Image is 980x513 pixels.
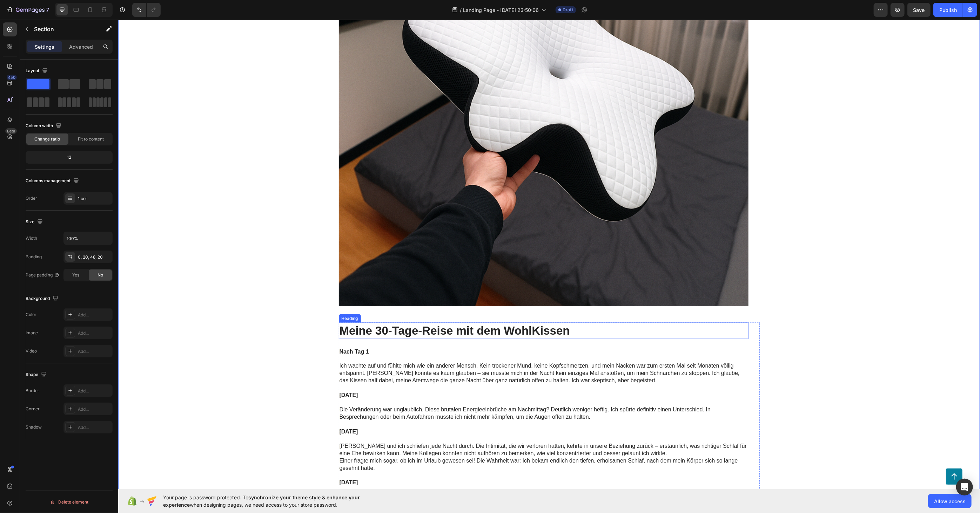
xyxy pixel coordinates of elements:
div: 0, 20, 48, 20 [78,254,111,260]
strong: [DATE] [221,409,240,415]
div: Color [26,312,36,318]
span: Your page is password protected. To when designing pages, we need access to your store password. [163,494,387,508]
div: Column width [26,121,63,131]
button: Delete element [26,497,113,508]
button: Publish [933,3,963,17]
input: Auto [64,232,112,245]
span: Fit to content [78,136,104,142]
p: Einer fragte mich sogar, ob ich im Urlaub gewesen sei! Die Wahrheit war: Ich bekam endlich den ti... [221,438,630,453]
div: Add... [78,388,111,394]
div: Page padding [26,272,60,278]
div: Video [26,348,37,354]
span: Save [913,7,925,13]
span: Allow access [934,498,966,505]
div: Publish [939,6,957,14]
div: Heading [222,296,241,302]
h2: Meine 30-Tage-Reise mit dem WohlKissen [221,303,630,320]
div: Undo/Redo [132,3,161,17]
span: Yes [72,272,79,278]
div: Border [26,388,39,394]
div: Image [26,330,38,336]
p: Settings [35,43,54,50]
span: Draft [563,7,573,13]
div: Corner [26,406,40,412]
div: Layout [26,66,49,76]
p: Advanced [69,43,93,50]
div: Delete element [50,498,88,506]
div: Shadow [26,424,42,430]
div: Size [26,217,44,227]
button: 7 [3,3,52,17]
p: Ich wachte auf und fühlte mich wie ein anderer Mensch. Kein trockener Mund, keine Kopfschmerzen, ... [221,329,630,372]
div: Padding [26,254,42,260]
div: Order [26,195,37,201]
div: Background [26,294,60,303]
div: Shape [26,370,48,379]
div: Add... [78,330,111,336]
strong: Nach Tag 1 [221,329,251,335]
p: Section [34,25,92,33]
button: Save [907,3,931,17]
div: 1 col [78,196,111,202]
p: 7 [46,6,49,14]
div: Add... [78,424,111,431]
strong: [DATE] [221,373,240,379]
div: 12 [27,152,111,162]
div: Add... [78,406,111,412]
span: synchronize your theme style & enhance your experience [163,494,360,508]
div: Width [26,235,37,241]
div: 450 [7,75,17,80]
p: Die Veränderung war unglaublich. Diese brutalen Energieeinbrüche am Nachmittag? Deutlich weniger ... [221,372,630,438]
div: Beta [5,128,17,134]
iframe: Design area [118,20,980,489]
div: Open Intercom Messenger [956,479,973,495]
div: Add... [78,312,111,318]
span: No [98,272,103,278]
button: Allow access [928,494,972,508]
div: Columns management [26,176,80,186]
div: Add... [78,348,111,355]
span: Change ratio [35,136,60,142]
span: / [460,6,462,14]
span: Landing Page - [DATE] 23:50:06 [463,6,539,14]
